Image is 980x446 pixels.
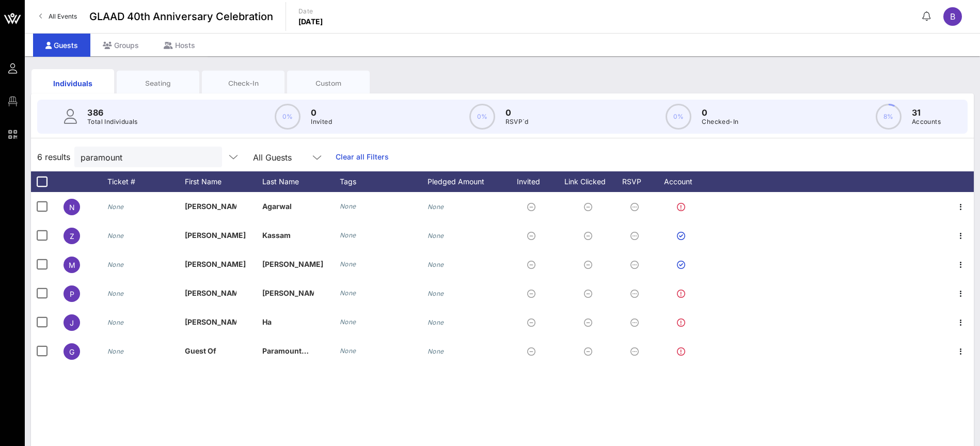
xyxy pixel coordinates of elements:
p: [PERSON_NAME] [185,279,236,308]
div: Individuals [39,78,106,89]
span: GLAAD 40th Anniversary Celebration [89,9,273,24]
i: None [428,203,444,211]
span: [PERSON_NAME] [185,231,246,240]
p: Ha [262,308,314,337]
span: 6 results [37,151,70,163]
i: None [107,261,124,268]
span: P [70,290,74,298]
div: Seating [124,78,192,88]
div: Check-In [210,78,277,88]
span: Kassam [262,231,291,240]
i: None [107,203,124,211]
p: RSVP`d [505,117,529,127]
div: Ticket # [107,171,185,192]
i: None [107,318,124,326]
p: Paramount… [262,337,314,365]
div: Pledged Amount [428,171,505,192]
i: None [428,347,444,355]
div: Guests [33,34,90,57]
div: Link Clicked [562,171,619,192]
div: RSVP [619,171,655,192]
p: 31 [912,106,941,119]
p: [DATE] [298,17,323,27]
i: None [428,290,444,297]
span: J [70,318,74,327]
p: Total Individuals [87,117,138,127]
i: None [340,260,356,268]
p: Accounts [912,117,941,127]
span: [PERSON_NAME] [185,260,246,268]
i: None [107,347,124,355]
p: Invited [311,117,332,127]
p: 0 [311,106,332,119]
span: [PERSON_NAME] [262,260,323,268]
p: [PERSON_NAME] [185,192,236,221]
div: Groups [90,34,151,57]
p: Date [298,6,323,17]
i: None [340,289,356,297]
p: 0 [702,106,738,119]
div: Custom [295,78,362,88]
span: N [69,203,75,212]
a: Clear all Filters [336,151,389,163]
span: G [69,347,74,356]
i: None [340,231,356,239]
p: Agarwal [262,192,314,221]
i: None [107,232,124,240]
div: Invited [505,171,562,192]
i: None [107,290,124,297]
a: All Events [33,8,83,25]
i: None [340,318,356,326]
div: First Name [185,171,262,192]
p: Guest Of [185,337,236,365]
span: M [69,261,75,269]
div: Last Name [262,171,340,192]
p: 0 [505,106,529,119]
div: Hosts [151,34,208,57]
p: [PERSON_NAME] [262,279,314,308]
i: None [428,261,444,268]
p: [PERSON_NAME] [185,308,236,337]
div: B [943,7,962,26]
div: All Guests [247,147,329,167]
div: Tags [340,171,428,192]
i: None [428,232,444,240]
span: B [950,11,955,22]
div: All Guests [253,153,292,162]
p: 386 [87,106,138,119]
i: None [340,347,356,355]
p: Checked-In [702,117,738,127]
i: None [340,202,356,210]
div: Account [655,171,712,192]
span: All Events [49,12,77,20]
i: None [428,318,444,326]
span: Z [70,232,74,241]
